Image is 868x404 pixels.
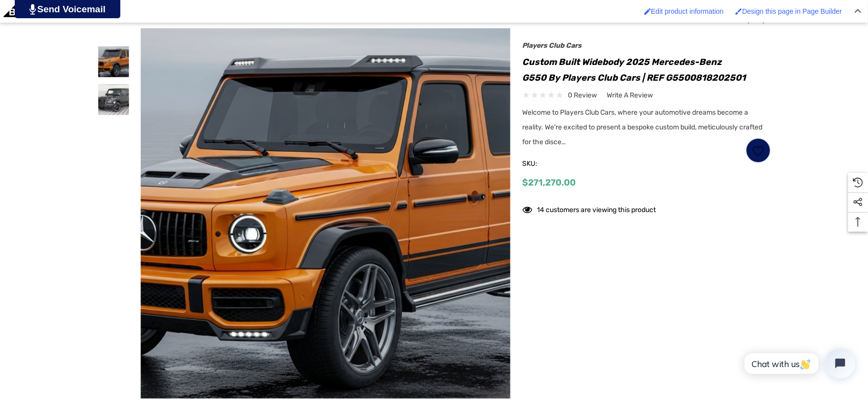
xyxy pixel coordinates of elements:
span: 0 review [568,89,597,101]
span: SKU: [523,157,572,171]
img: Custom Built Widebody 2025 Mercedes-Benz G550 by Players Club Cars | REF G5500818202501 [98,84,129,115]
svg: Top [848,217,868,227]
img: Enabled brush for page builder edit. [735,8,742,15]
svg: Wish List [753,145,764,156]
iframe: Tidio Chat [734,341,864,387]
img: Close Admin Bar [855,9,862,13]
a: Enabled brush for page builder edit. Design this page in Page Builder [730,2,847,20]
img: Enabled brush for product edit [644,8,651,15]
img: Custom Built Widebody 2025 Mercedes-Benz G550 by Players Club Cars | REF G5500818202501 [140,28,510,399]
span: $271,270.00 [523,177,576,188]
img: PjwhLS0gR2VuZXJhdG9yOiBHcmF2aXQuaW8gLS0+PHN2ZyB4bWxucz0iaHR0cDovL3d3dy53My5vcmcvMjAwMC9zdmciIHhtb... [29,4,36,15]
span: Design this page in Page Builder [742,7,842,15]
span: Welcome to Players Club Cars, where your automotive dreams become a reality. We're excited to pre... [523,108,763,146]
a: Players Club Cars [523,41,582,50]
a: Wish List [746,138,771,163]
svg: Social Media [853,197,863,207]
a: Write a Review [607,89,653,101]
img: Custom Built Widebody 2025 Mercedes-Benz G550 by Players Club Cars | REF G5500818202501 [98,46,129,77]
a: Enabled brush for product edit Edit product information [640,2,729,20]
svg: Recently Viewed [853,178,863,187]
div: 14 customers are viewing this product [523,201,656,216]
h1: Custom Built Widebody 2025 Mercedes-Benz G550 by Players Club Cars | REF G5500818202501 [523,54,771,86]
span: Edit product information [651,7,724,15]
span: Write a Review [607,91,653,100]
